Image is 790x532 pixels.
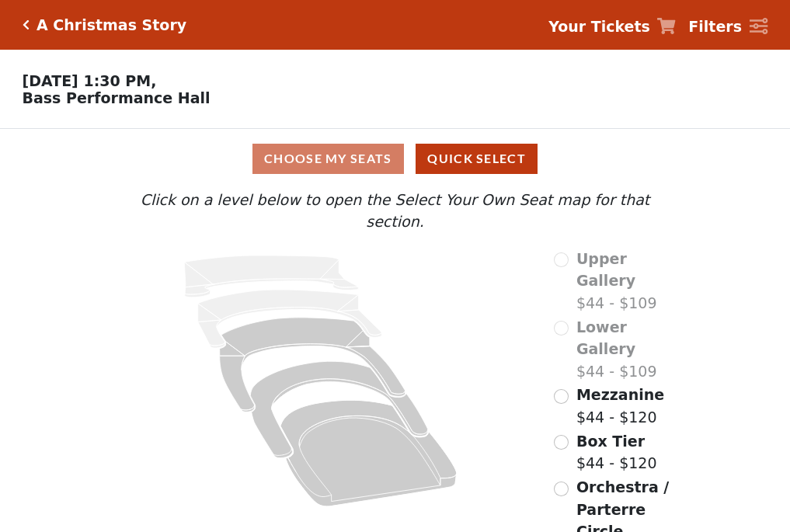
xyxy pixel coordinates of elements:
[576,384,664,428] label: $44 - $120
[576,386,664,403] span: Mezzanine
[576,430,657,475] label: $44 - $120
[198,290,382,348] path: Lower Gallery - Seats Available: 0
[110,189,680,233] p: Click on a level below to open the Select Your Own Seat map for that section.
[576,433,645,450] span: Box Tier
[576,316,680,383] label: $44 - $109
[688,16,767,38] a: Filters
[37,16,186,34] h5: A Christmas Story
[281,400,458,506] path: Orchestra / Parterre Circle - Seats Available: 120
[548,18,650,35] strong: Your Tickets
[576,248,680,315] label: $44 - $109
[688,18,742,35] strong: Filters
[23,19,30,30] a: Click here to go back to filters
[185,256,359,297] path: Upper Gallery - Seats Available: 0
[576,250,635,290] span: Upper Gallery
[416,144,538,174] button: Quick Select
[548,16,676,38] a: Your Tickets
[576,318,635,358] span: Lower Gallery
